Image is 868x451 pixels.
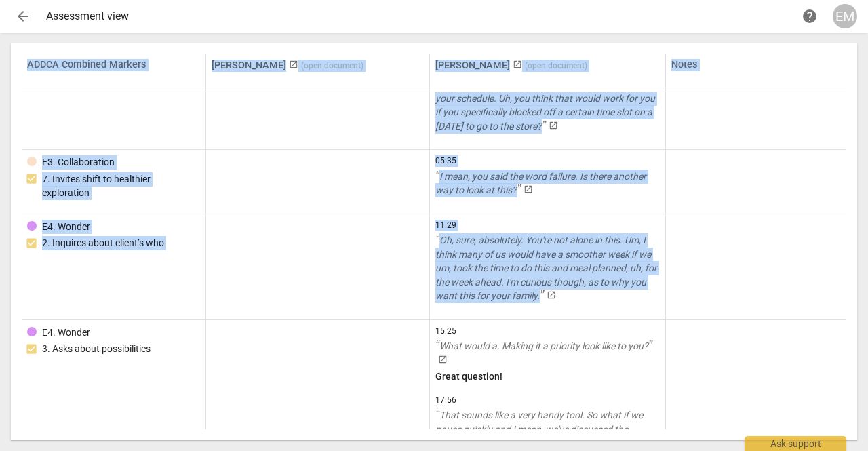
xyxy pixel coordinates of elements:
span: launch [549,121,558,130]
button: EM [833,4,857,28]
a: Oh, sure, absolutely. You're not alone in this. Um, I think many of us would have a smoother week... [435,233,660,303]
a: Help [797,4,822,28]
a: Okay, so a non negotiable blocking off the time on your schedule. Uh, you think that would work f... [435,77,660,133]
a: [PERSON_NAME] (open document) [435,60,587,71]
span: ( open document ) [525,61,587,71]
span: arrow_back [15,8,31,24]
p: Great question! [435,370,660,384]
span: Okay, so a non negotiable blocking off the time on your schedule. Uh, you think that would work f... [435,79,655,132]
div: 7. Invites shift to healthier exploration [42,172,200,200]
span: Oh, sure, absolutely. You're not alone in this. Um, I think many of us would have a smoother week... [435,235,657,301]
span: What would a. Making it a priority look like to you? [435,340,652,351]
span: launch [524,184,533,194]
span: launch [513,60,522,69]
div: 3. Asks about possibilities [42,342,151,356]
div: Ask support [745,436,846,451]
div: E3. Collaboration [42,155,115,170]
div: E4. Wonder [42,326,90,340]
a: [PERSON_NAME] (open document) [212,60,363,71]
th: ADDCA Combined Markers [22,54,206,92]
span: 17:56 [435,395,660,406]
span: I mean, you said the word failure. Is there another way to look at this? [435,171,646,196]
div: 2. Inquires about client’s who [42,236,164,250]
span: help [802,8,818,24]
div: E4. Wonder [42,220,90,234]
span: launch [289,60,298,69]
th: Notes [666,54,846,92]
span: launch [547,290,556,300]
a: I mean, you said the word failure. Is there another way to look at this? [435,170,660,197]
div: Assessment view [46,10,797,22]
span: ( open document ) [301,61,363,71]
span: launch [438,355,448,364]
span: 11:29 [435,220,660,231]
span: 05:35 [435,155,660,167]
a: What would a. Making it a priority look like to you? [435,339,660,367]
span: 15:25 [435,326,660,337]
